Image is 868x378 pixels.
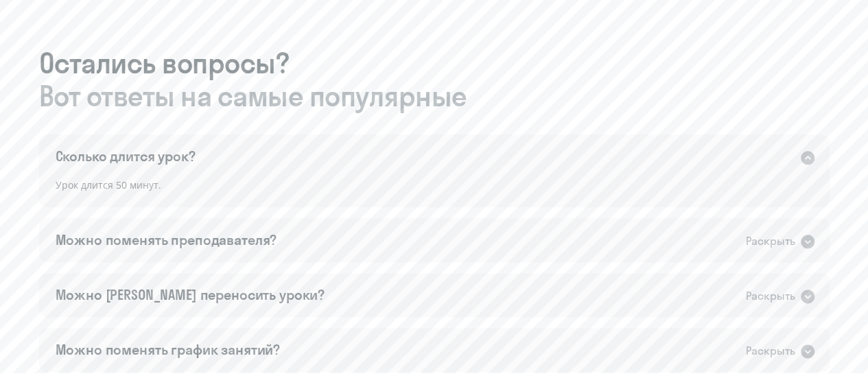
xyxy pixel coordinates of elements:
[746,233,795,250] div: Раскрыть
[56,340,281,359] div: Можно поменять график занятий?
[56,285,325,305] div: Можно [PERSON_NAME] переносить уроки?
[746,342,795,359] div: Раскрыть
[39,47,830,113] h3: Остались вопросы?
[39,80,830,113] span: Вот ответы на самые популярные
[39,177,830,207] div: Урок длится 50 минут.
[56,147,196,166] div: Сколько длится урок?
[746,287,795,305] div: Раскрыть
[56,231,277,250] div: Можно поменять преподавателя?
